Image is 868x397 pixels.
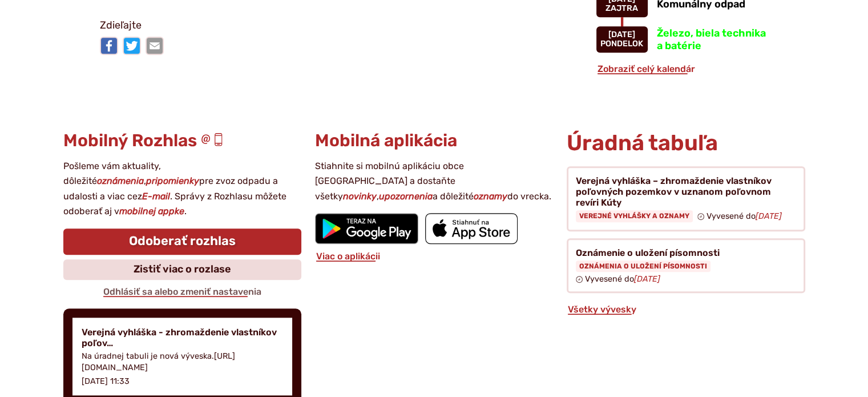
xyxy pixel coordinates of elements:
span: Zajtra [605,3,638,13]
p: Pošleme vám aktuality, dôležité , pre zvoz odpadu a udalosti a viac cez . Správy z Rozhlasu môžet... [63,159,301,219]
p: Stiahnite si mobilnú aplikáciu obce [GEOGRAPHIC_DATA] a dostaňte všetky , a dôležité do vrecka. [315,159,553,204]
img: Prejsť na mobilnú aplikáciu Sekule v službe Google Play [315,213,418,244]
strong: oznamy [474,191,507,202]
span: [DATE] [608,30,635,39]
a: Všetky vývesky [567,304,637,315]
a: Viac o aplikácii [315,251,381,262]
img: Zdieľať na Twitteri [123,37,141,55]
strong: mobilnej appke [119,206,184,216]
a: Odoberať rozhlas [63,228,301,255]
h4: Verejná vyhláška - zhromaždenie vlastníkov poľov… [82,327,283,348]
h3: Mobilná aplikácia [315,131,553,150]
span: pondelok [600,39,643,49]
span: Železo, biela technika a batérie [657,27,766,52]
h2: Úradná tabuľa [567,131,805,155]
a: Verejná vyhláška – zhromaždenie vlastníkov poľovných pozemkov v uznanom poľovnom revíri Kúty Vere... [567,166,805,231]
img: Zdieľať e-mailom [146,37,164,55]
strong: upozornenia [379,191,433,202]
a: Oznámenie o uložení písomnosti Oznámenia o uložení písomnosti Vyvesené do[DATE] [567,238,805,294]
strong: oznámenia [97,175,144,186]
img: Prejsť na mobilnú aplikáciu Sekule v App Store [425,213,518,244]
p: [DATE] 11:33 [82,376,130,386]
img: Zdieľať na Facebooku [100,37,118,55]
p: Na úradnej tabuli je nová výveska.[URL][DOMAIN_NAME] [82,351,283,374]
a: Zobraziť celý kalendár [596,63,696,74]
h3: Mobilný Rozhlas [63,131,301,150]
strong: E-mail [142,191,170,202]
a: Verejná vyhláška - zhromaždenie vlastníkov poľov… Na úradnej tabuli je nová výveska.[URL][DOMAIN_... [72,318,292,395]
a: Odhlásiť sa alebo zmeniť nastavenia [102,286,263,297]
p: Zdieľajte [100,17,596,34]
strong: novinky [343,191,377,202]
strong: pripomienky [146,175,199,186]
a: Železo, biela technika a batérie [DATE] pondelok [596,26,769,53]
a: Zistiť viac o rozlase [63,259,301,280]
